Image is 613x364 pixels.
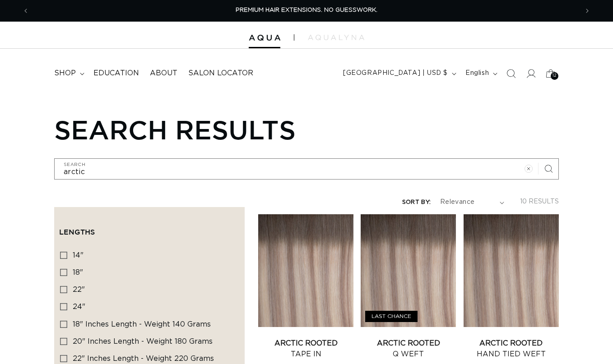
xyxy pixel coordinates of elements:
[73,355,214,362] span: 22" Inches length - Weight 220 grams
[16,2,36,19] button: Previous announcement
[249,35,280,41] img: Aqua Hair Extensions
[54,69,76,78] span: shop
[258,338,353,359] a: Arctic Rooted Tape In
[343,69,448,78] span: [GEOGRAPHIC_DATA] | USD $
[460,65,501,82] button: English
[402,199,431,205] label: Sort by:
[73,321,211,328] span: 18" Inches length - Weight 140 grams
[59,228,95,236] span: Lengths
[88,63,144,83] a: Education
[361,338,456,359] a: Arctic Rooted Q Weft
[73,303,85,310] span: 24"
[49,63,88,83] summary: shop
[519,159,539,179] button: Clear search term
[520,198,559,205] span: 10 results
[464,338,559,359] a: Arctic Rooted Hand Tied Weft
[236,7,377,13] span: PREMIUM HAIR EXTENSIONS. NO GUESSWORK.
[577,2,597,19] button: Next announcement
[59,212,240,244] summary: Lengths (0 selected)
[539,159,558,179] button: Search
[188,69,253,78] span: Salon Locator
[55,159,558,179] input: Search
[501,64,521,83] summary: Search
[308,35,364,40] img: aqualyna.com
[465,69,489,78] span: English
[73,269,83,276] span: 18"
[150,69,177,78] span: About
[144,63,183,83] a: About
[338,65,460,82] button: [GEOGRAPHIC_DATA] | USD $
[183,63,259,83] a: Salon Locator
[73,252,84,259] span: 14"
[553,72,557,80] span: 12
[93,69,139,78] span: Education
[73,286,85,293] span: 22"
[73,338,213,345] span: 20" Inches length - Weight 180 grams
[54,114,559,145] h1: Search results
